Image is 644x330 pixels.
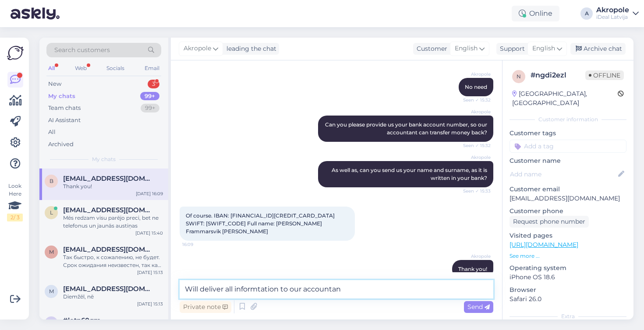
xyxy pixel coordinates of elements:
[136,190,163,197] div: [DATE] 16:09
[63,206,154,214] span: lusevk@gmail.com
[54,46,110,55] span: Search customers
[580,7,593,20] div: A
[458,154,491,161] span: Akropole
[570,43,626,55] div: Archive chat
[510,207,626,216] p: Customer phone
[510,231,626,240] p: Visited pages
[7,214,23,221] div: 2 / 3
[510,216,589,228] div: Request phone number
[48,104,81,112] div: Team chats
[585,70,624,80] span: Offline
[512,89,618,108] div: [GEOGRAPHIC_DATA], [GEOGRAPHIC_DATA]
[63,253,163,269] div: Так быстро, к сожалению, не будет. Срок ожидания неизвестен, так как может варьироваться
[510,295,626,304] p: Safari 26.0
[48,116,81,125] div: AI Assistant
[137,269,163,276] div: [DATE] 15:13
[510,140,626,153] input: Add a tag
[458,109,491,115] span: Akropole
[458,142,491,149] span: Seen ✓ 15:32
[510,169,616,179] input: Add name
[510,129,626,138] p: Customer tags
[63,246,154,253] span: maximilmax9@gmail.com
[46,63,57,74] div: All
[510,273,626,282] p: iPhone OS 18.6
[184,44,211,53] span: Akropole
[510,312,626,320] div: Extra
[223,44,276,53] div: leading the chat
[510,194,626,203] p: [EMAIL_ADDRESS][DOMAIN_NAME]
[50,209,53,216] span: l
[63,293,163,301] div: Diemžēl, nē
[458,253,491,260] span: Akropole
[48,128,56,137] div: All
[180,280,493,298] textarea: Will deliver all informtation to our accounta
[510,252,626,260] p: See more ...
[325,121,488,136] span: Can you please provide us your bank account number, so our accountant can transfer money back?
[413,44,447,53] div: Customer
[49,288,54,295] span: m
[49,249,54,255] span: m
[182,241,215,248] span: 16:09
[48,92,75,101] div: My chats
[517,73,521,80] span: n
[186,212,336,235] span: Of course. IBAN: [FINANCIAL_ID][CREDIT_CARD_DATA] SWIFT: [SWIFT_CODE] Full name: [PERSON_NAME] Fr...
[510,156,626,165] p: Customer name
[50,178,53,184] span: b
[458,97,491,103] span: Seen ✓ 15:32
[596,7,639,21] a: AkropoleiDeal Latvija
[135,230,163,236] div: [DATE] 15:40
[140,92,159,101] div: 99+
[148,80,159,88] div: 3
[465,84,487,90] span: No need
[63,214,163,230] div: Mēs redzam visu parējo preci, bet ne telefonus un jaunās austiņas
[48,80,61,88] div: New
[496,44,525,53] div: Support
[458,188,491,194] span: Seen ✓ 15:33
[532,44,555,53] span: English
[141,104,159,112] div: 99+
[63,175,154,183] span: bendikflarsen@icloud.com
[7,45,24,61] img: Askly Logo
[63,316,101,324] span: #lotn60gm
[458,266,487,272] span: Thank you!
[63,285,154,293] span: millere.emma@gmail.com
[63,183,163,190] div: Thank you!
[92,155,116,163] span: My chats
[105,63,126,74] div: Socials
[455,44,478,53] span: English
[48,140,74,149] div: Archived
[510,241,578,249] a: [URL][DOMAIN_NAME]
[510,263,626,273] p: Operating system
[512,6,559,21] div: Online
[73,63,88,74] div: Web
[332,167,488,181] span: As well as, can you send us your name and surname, as it is written in your bank?
[143,63,161,74] div: Email
[510,285,626,295] p: Browser
[531,70,585,81] div: # ngdi2ezl
[458,71,491,77] span: Akropole
[137,301,163,307] div: [DATE] 15:13
[510,185,626,194] p: Customer email
[596,14,629,21] div: iDeal Latvija
[510,116,626,123] div: Customer information
[467,303,490,311] span: Send
[596,7,629,14] div: Akropole
[7,182,23,221] div: Look Here
[180,301,231,313] div: Private note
